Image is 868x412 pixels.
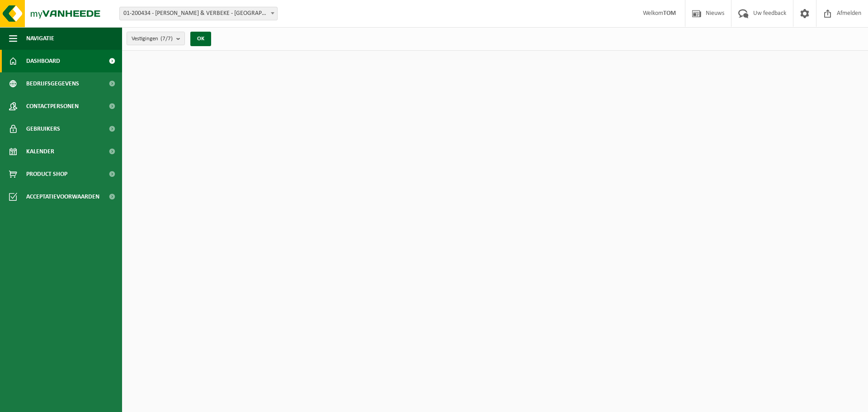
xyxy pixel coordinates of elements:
[132,32,173,46] span: Vestigingen
[663,10,676,17] strong: TOM
[119,7,278,20] span: 01-200434 - VULSTEKE & VERBEKE - POPERINGE
[26,185,99,208] span: Acceptatievoorwaarden
[26,27,54,50] span: Navigatie
[26,140,54,163] span: Kalender
[190,32,211,46] button: OK
[26,95,79,118] span: Contactpersonen
[26,50,60,72] span: Dashboard
[160,36,173,42] count: (7/7)
[120,7,277,20] span: 01-200434 - VULSTEKE & VERBEKE - POPERINGE
[127,32,185,45] button: Vestigingen(7/7)
[26,72,79,95] span: Bedrijfsgegevens
[5,392,151,412] iframe: chat widget
[26,163,67,185] span: Product Shop
[26,118,60,140] span: Gebruikers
